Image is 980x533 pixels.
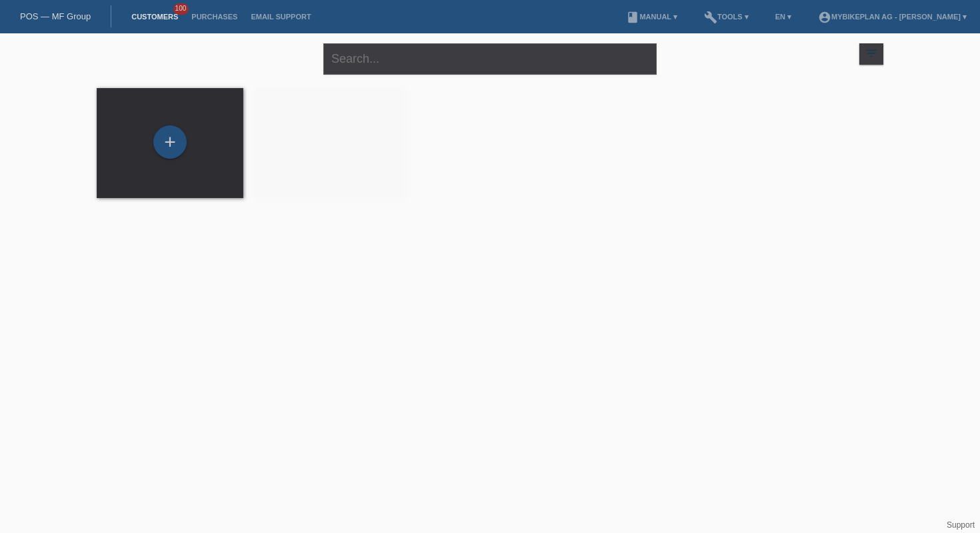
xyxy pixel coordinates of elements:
a: Support [947,520,975,530]
a: buildTools ▾ [697,13,755,21]
span: 100 [173,3,189,15]
a: Email Support [244,13,317,21]
i: book [626,11,639,24]
i: filter_list [864,46,879,61]
a: EN ▾ [769,13,798,21]
div: [PERSON_NAME] (36) [267,149,393,171]
a: account_circleMybikeplan AG - [PERSON_NAME] ▾ [811,13,973,21]
a: Purchases [185,13,244,21]
a: bookManual ▾ [619,13,684,21]
a: POS — MF Group [20,11,91,21]
input: Search... [323,43,657,75]
a: Customers [125,13,185,21]
i: account_circle [818,11,831,24]
div: Add customer [154,131,186,153]
i: build [704,11,717,24]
